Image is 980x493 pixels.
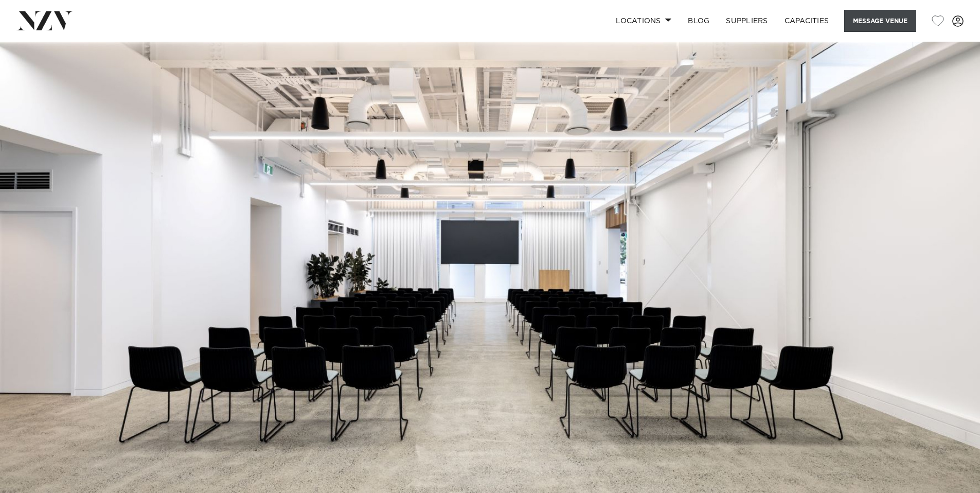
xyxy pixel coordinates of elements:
img: nzv-logo.png [16,11,73,30]
a: SUPPLIERS [718,10,776,32]
button: Message Venue [844,10,916,32]
a: Capacities [776,10,838,32]
a: Locations [608,10,680,32]
a: BLOG [680,10,718,32]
